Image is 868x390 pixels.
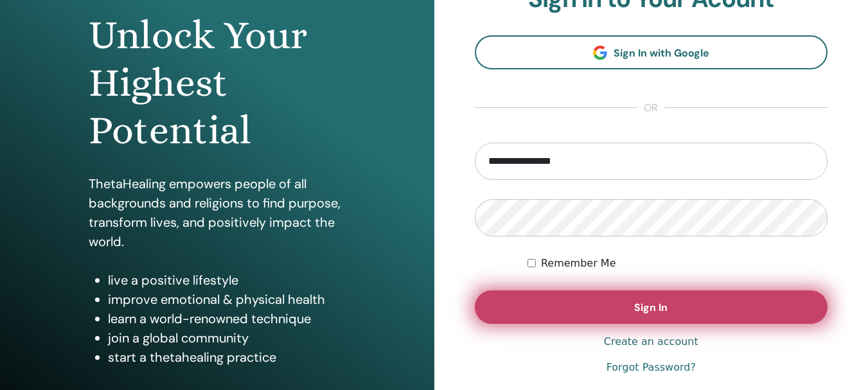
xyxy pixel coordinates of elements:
li: learn a world-renowned technique [108,309,346,328]
li: live a positive lifestyle [108,270,346,290]
span: Sign In [634,301,668,314]
li: start a thetahealing practice [108,348,346,367]
a: Forgot Password? [607,360,696,375]
button: Sign In [475,290,828,324]
h1: Unlock Your Highest Potential [89,12,346,155]
li: join a global community [108,328,346,348]
label: Remember Me [541,256,616,271]
li: improve emotional & physical health [108,290,346,309]
a: Sign In with Google [475,35,828,69]
a: Create an account [604,334,698,350]
span: Sign In with Google [614,46,709,60]
span: or [637,100,664,116]
div: Keep me authenticated indefinitely or until I manually logout [527,256,828,271]
p: ThetaHealing empowers people of all backgrounds and religions to find purpose, transform lives, a... [89,174,346,251]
